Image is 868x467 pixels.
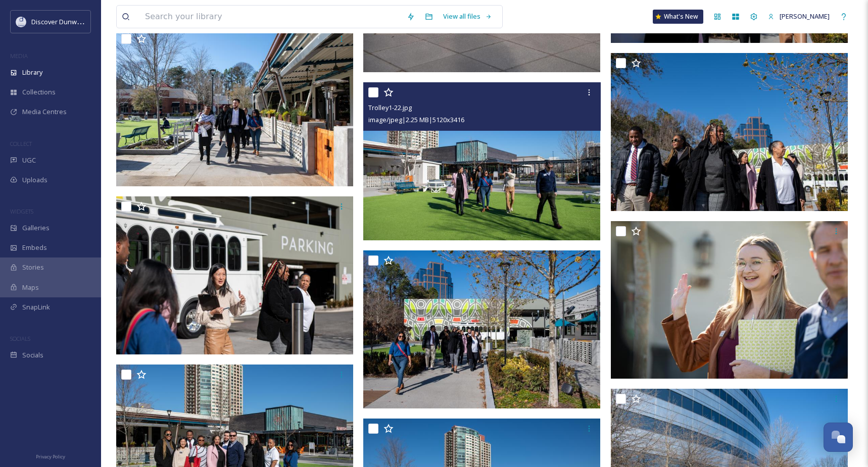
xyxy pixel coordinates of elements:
[611,221,848,379] img: Trolley1-26.jpg
[36,453,65,460] span: Privacy Policy
[36,450,65,462] a: Privacy Policy
[22,243,47,252] span: Embeds
[22,263,44,272] span: Stories
[22,175,47,185] span: Uploads
[22,283,39,292] span: Maps
[22,155,36,165] span: UGC
[824,423,853,452] button: Open Chat
[438,7,497,26] a: View all files
[653,10,703,24] a: What's New
[16,17,26,27] img: 696246f7-25b9-4a35-beec-0db6f57a4831.png
[22,223,50,233] span: Galleries
[10,52,28,60] span: MEDIA
[10,140,32,147] span: COLLECT
[363,82,600,240] img: Trolley1-22.jpg
[363,250,600,408] img: Trolley1-18.jpg
[116,196,353,354] img: Trolley1-17.jpg
[10,335,30,342] span: SOCIALS
[10,207,33,215] span: WIDGETS
[780,12,830,21] span: [PERSON_NAME]
[116,29,353,187] img: Trolley1-21.jpg
[763,7,835,26] a: [PERSON_NAME]
[22,87,56,97] span: Collections
[140,6,402,28] input: Search your library
[22,350,43,360] span: Socials
[368,103,412,112] span: Trolley1-22.jpg
[22,68,42,77] span: Library
[611,53,848,211] img: Trolley1-19.jpg
[22,302,50,312] span: SnapLink
[22,107,67,117] span: Media Centres
[31,17,92,26] span: Discover Dunwoody
[368,115,464,124] span: image/jpeg | 2.25 MB | 5120 x 3416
